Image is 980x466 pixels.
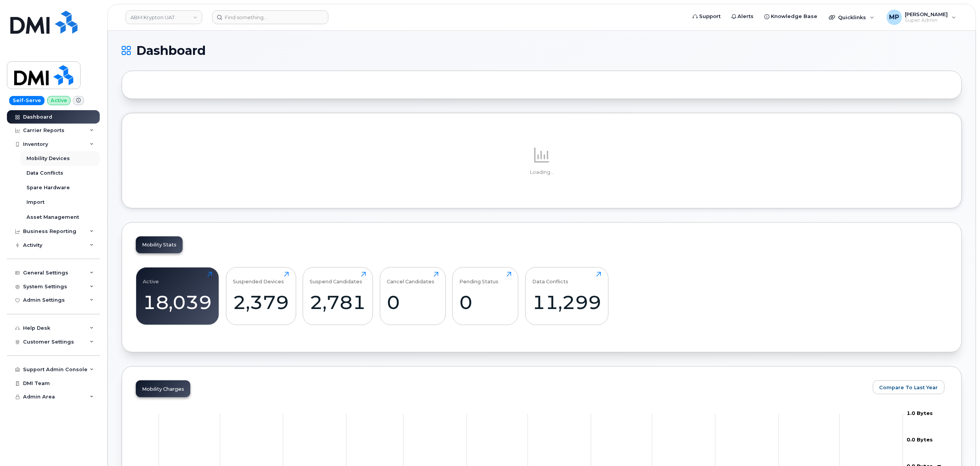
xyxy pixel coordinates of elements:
div: Suspend Candidates [310,272,363,284]
div: 2,781 [310,291,366,314]
button: Compare To Last Year [873,380,945,394]
div: 0 [460,291,511,314]
tspan: 0.0 Bytes [907,437,933,443]
p: Loading... [136,169,948,176]
a: Data Conflicts11,299 [532,272,601,321]
span: Compare To Last Year [879,384,938,391]
a: Active18,039 [143,272,212,321]
a: Suspended Devices2,379 [233,272,289,321]
a: Suspend Candidates2,781 [310,272,366,321]
div: 2,379 [233,291,289,314]
div: Suspended Devices [233,272,284,284]
a: Cancel Candidates0 [387,272,439,321]
tspan: 1.0 Bytes [907,410,933,416]
div: Pending Status [460,272,499,284]
div: Cancel Candidates [387,272,434,284]
a: Pending Status0 [460,272,511,321]
div: 0 [387,291,439,314]
div: Data Conflicts [532,272,568,284]
span: Dashboard [136,45,206,56]
div: 18,039 [143,291,212,314]
div: 11,299 [532,291,601,314]
div: Active [143,272,159,284]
